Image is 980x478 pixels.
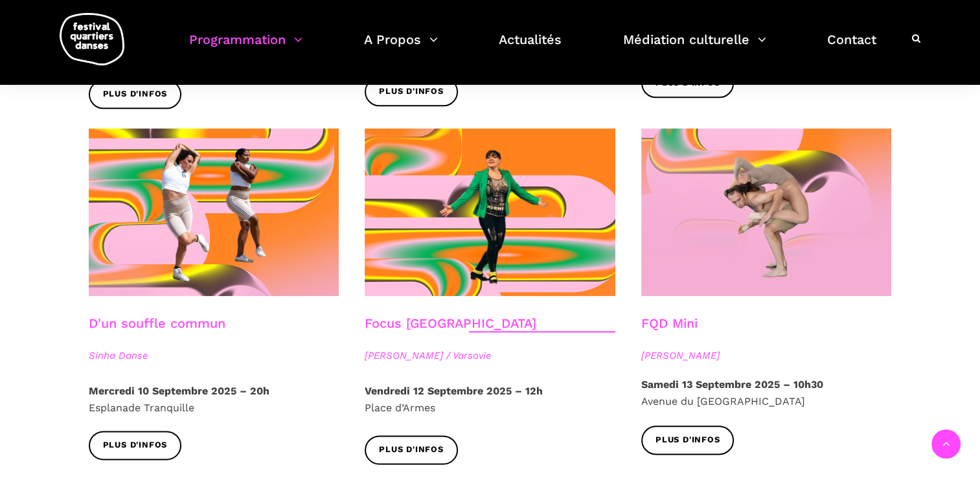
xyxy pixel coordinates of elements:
strong: Vendredi 12 Septembre 2025 – 12h [365,385,543,397]
strong: Mercredi 10 Septembre 2025 – 20h [89,385,269,397]
a: Médiation culturelle [623,28,766,67]
span: Plus d'infos [655,433,720,447]
span: [PERSON_NAME] / Varsovie [365,348,615,363]
a: Programmation [189,28,302,67]
a: Plus d'infos [365,435,458,464]
a: Plus d'infos [89,431,182,460]
a: A Propos [364,28,438,67]
a: D'un souffle commun [89,315,225,331]
span: Plus d'infos [379,443,444,457]
a: Plus d'infos [641,426,735,455]
a: Plus d'infos [365,77,458,106]
span: Esplanade Tranquille [89,402,194,414]
a: FQD Mini [641,315,698,331]
a: Plus d'infos [89,80,182,109]
span: Sinha Danse [89,348,339,363]
span: [PERSON_NAME] [641,348,892,363]
a: Contact [827,28,876,67]
span: Plus d'infos [379,85,444,98]
strong: Samedi 13 Septembre 2025 – 10h30 [641,378,823,391]
a: Focus [GEOGRAPHIC_DATA] [365,315,536,331]
span: Plus d'infos [103,438,168,452]
a: Actualités [499,28,562,67]
span: Avenue du [GEOGRAPHIC_DATA] [641,395,805,407]
p: Place d’Armes [365,383,615,416]
span: Plus d'infos [103,87,168,101]
img: logo-fqd-med [60,13,124,65]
